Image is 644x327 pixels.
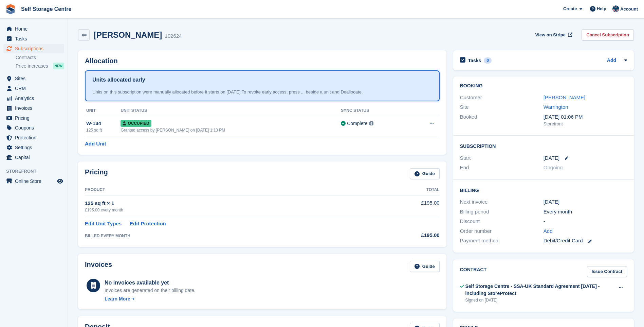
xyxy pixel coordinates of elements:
div: £195.00 [374,231,439,239]
div: End [460,164,544,172]
div: Order number [460,227,544,235]
th: Unit Status [121,105,341,116]
a: Add [607,57,616,65]
div: Customer [460,94,544,102]
a: menu [3,113,64,123]
img: icon-info-grey-7440780725fd019a000dd9b08b2336e03edf1995a4989e88bcd33f0948082b44.svg [369,121,373,125]
h2: [PERSON_NAME] [94,30,162,39]
div: Complete [347,120,367,127]
div: 125 sq ft [86,127,121,133]
div: Booked [460,113,544,127]
div: Units on this subscription were manually allocated before it starts on [DATE] To revoke early acc... [92,89,432,96]
h2: Booking [460,83,627,89]
span: Settings [15,143,56,152]
span: CRM [15,84,56,93]
a: menu [3,153,64,162]
a: menu [3,93,64,103]
h2: Contract [460,266,487,277]
a: menu [3,44,64,53]
div: No invoices available yet [105,279,196,287]
span: Protection [15,133,56,142]
div: - [544,218,627,225]
span: Price increases [16,63,48,69]
span: Account [620,6,638,13]
a: Cancel Subscription [582,29,634,40]
div: £195.00 every month [85,207,374,213]
span: Storefront [6,168,68,175]
div: Discount [460,218,544,225]
div: 102624 [165,32,182,40]
a: Edit Protection [130,220,166,228]
th: Product [85,185,374,195]
a: Issue Contract [587,266,627,277]
span: Home [15,24,56,34]
div: Signed on [DATE] [465,297,614,303]
span: Subscriptions [15,44,56,53]
h2: Billing [460,187,627,193]
div: Debit/Credit Card [544,237,627,245]
th: Total [374,185,439,195]
a: Guide [410,168,440,179]
div: Storefront [544,121,627,127]
a: View on Stripe [533,29,574,40]
div: Start [460,154,544,162]
div: Learn More [105,295,130,303]
h1: Units allocated early [92,76,145,84]
td: £195.00 [374,195,439,217]
a: menu [3,34,64,44]
img: Clair Cole [612,5,619,12]
span: Help [597,5,606,12]
h2: Allocation [85,57,440,65]
a: menu [3,103,64,113]
a: menu [3,84,64,93]
span: Coupons [15,123,56,133]
a: [PERSON_NAME] [544,94,585,100]
span: Sites [15,74,56,83]
span: Capital [15,153,56,162]
span: Ongoing [544,165,563,170]
div: Every month [544,208,627,216]
span: Create [563,5,577,12]
div: 125 sq ft × 1 [85,200,374,207]
a: menu [3,24,64,34]
a: menu [3,143,64,152]
span: Occupied [121,120,151,127]
a: Preview store [56,177,64,185]
a: Edit Unit Types [85,220,122,228]
span: Analytics [15,93,56,103]
time: 2025-08-21 00:00:00 UTC [544,154,559,162]
a: Add Unit [85,140,106,148]
div: 0 [484,57,492,64]
a: menu [3,123,64,133]
div: NEW [53,63,64,69]
span: Pricing [15,113,56,123]
img: stora-icon-8386f47178a22dfd0bd8f6a31ec36ba5ce8667c1dd55bd0f319d3a0aa187defe.svg [5,4,16,14]
div: Payment method [460,237,544,245]
a: Price increases NEW [16,62,64,70]
span: Invoices [15,103,56,113]
th: Unit [85,105,121,116]
div: Invoices are generated on their billing date. [105,287,196,294]
div: W-134 [86,120,121,127]
h2: Pricing [85,168,108,179]
div: [DATE] [544,198,627,206]
a: Learn More [105,295,196,303]
div: BILLED EVERY MONTH [85,233,374,239]
div: [DATE] 01:06 PM [544,113,627,121]
div: Self Storage Centre - SSA-UK Standard Agreement [DATE] - including StoreProtect [465,283,614,297]
a: menu [3,176,64,186]
h2: Subscription [460,142,627,149]
div: Next invoice [460,198,544,206]
a: Warrington [544,104,568,110]
a: menu [3,133,64,142]
a: Self Storage Centre [18,3,74,15]
h2: Invoices [85,261,112,272]
div: Billing period [460,208,544,216]
span: View on Stripe [535,32,566,38]
a: menu [3,74,64,83]
th: Sync Status [341,105,409,116]
span: Online Store [15,176,56,186]
a: Guide [410,261,440,272]
span: Tasks [15,34,56,44]
div: Granted access by [PERSON_NAME] on [DATE] 1:13 PM [121,127,341,133]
